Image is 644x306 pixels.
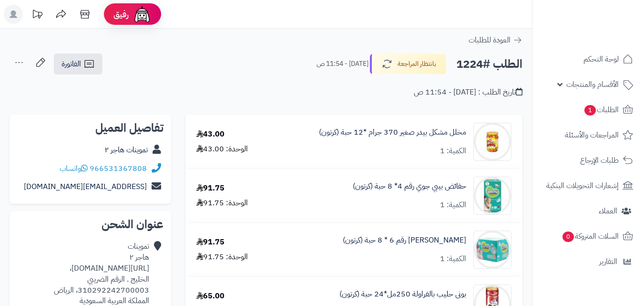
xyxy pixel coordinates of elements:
[440,253,466,264] div: الكمية: 1
[196,183,225,194] div: 91.75
[538,124,638,147] a: المراجعات والأسئلة
[538,174,638,197] a: إشعارات التحويلات البنكية
[538,149,638,172] a: طلبات الإرجاع
[196,198,248,209] div: الوحدة: 91.75
[343,235,466,246] a: [PERSON_NAME] رقم 6 * 8 حبة (كرتون)
[17,219,164,230] h2: عنوان الشحن
[61,58,81,70] span: الفاتورة
[579,22,635,42] img: logo-2.png
[317,59,368,69] small: [DATE] - 11:54 ص
[583,53,619,66] span: لوحة التحكم
[538,48,638,71] a: لوحة التحكم
[538,98,638,121] a: الطلبات1
[196,237,225,248] div: 91.75
[60,163,88,174] a: واتساب
[456,54,522,74] h2: الطلب #1224
[583,103,619,116] span: الطلبات
[469,34,522,46] a: العودة للطلبات
[566,78,619,91] span: الأقسام والمنتجات
[599,204,617,218] span: العملاء
[538,200,638,222] a: العملاء
[440,200,466,211] div: الكمية: 1
[90,163,147,174] a: 966531367808
[25,5,49,26] a: تحديثات المنصة
[562,232,574,242] span: 0
[113,9,129,20] span: رفيق
[474,231,511,269] img: 1747460184-6281008299526_1-90x90.jpg
[538,250,638,273] a: التقارير
[599,255,617,268] span: التقارير
[474,123,511,161] img: 1747426075-pxvdYbY4CbE4C2KwqZdebxxYBuInkn6C-90x90.jpg
[196,129,225,140] div: 43.00
[370,54,446,74] button: بانتظار المراجعة
[339,289,466,300] a: بونى حليب بالفراولة 250مل*24 حبة (كرتون)
[414,87,522,98] div: تاريخ الطلب : [DATE] - 11:54 ص
[196,144,248,155] div: الوحدة: 43.00
[17,122,164,134] h2: تفاصيل العميل
[196,291,225,302] div: 65.00
[580,154,619,167] span: طلبات الإرجاع
[133,5,152,24] img: ai-face.png
[565,128,619,142] span: المراجعات والأسئلة
[105,144,148,156] a: تموينات هاجر ٢
[440,146,466,157] div: الكمية: 1
[546,179,619,192] span: إشعارات التحويلات البنكية
[584,105,596,116] span: 1
[353,181,466,192] a: حفائض بيبي جوي رقم 4* 8 حبة (كرتون)
[196,252,248,263] div: الوحدة: 91.75
[54,53,102,74] a: الفاتورة
[24,181,147,192] a: [EMAIL_ADDRESS][DOMAIN_NAME]
[538,225,638,248] a: السلات المتروكة0
[319,127,466,138] a: مخلل مشكل بيدر صغير 370 جرام *12 حبة (كرتون)
[474,177,511,215] img: 1747460079-9740b3da-cb0a-4b5e-b303-ec6ba534-90x90.jpg
[562,230,619,243] span: السلات المتروكة
[469,34,511,46] span: العودة للطلبات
